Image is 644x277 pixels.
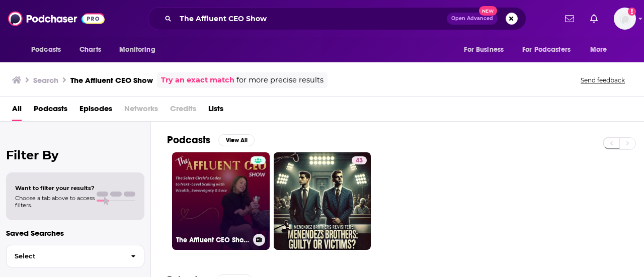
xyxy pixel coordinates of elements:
[8,9,105,28] img: Podchaser - Follow, Share and Rate Podcasts
[124,101,158,121] span: Networks
[586,10,602,27] a: Show notifications dropdown
[583,40,620,59] button: open menu
[6,245,144,267] button: Select
[614,8,636,30] img: User Profile
[176,236,249,244] h3: The Affluent CEO Show: The Select Circle's Codes to Next Level Scaling with Wealth Sovereignty an...
[161,74,234,86] a: Try an exact match
[148,7,526,30] div: Search podcasts, credits, & more...
[457,40,516,59] button: open menu
[522,43,571,57] span: For Podcasters
[628,8,636,16] svg: Add a profile image
[451,16,493,21] span: Open Advanced
[170,101,196,121] span: Credits
[274,152,371,250] a: 43
[112,40,168,59] button: open menu
[6,228,144,238] p: Saved Searches
[15,195,95,209] span: Choose a tab above to access filters.
[356,156,363,166] span: 43
[479,6,497,16] span: New
[208,101,223,121] a: Lists
[218,134,255,146] button: View All
[464,43,504,57] span: For Business
[167,134,210,146] h2: Podcasts
[24,40,74,59] button: open menu
[70,75,153,85] h3: The Affluent CEO Show
[236,74,324,86] span: for more precise results
[590,43,607,57] span: More
[176,11,447,27] input: Search podcasts, credits, & more...
[79,101,112,121] a: Episodes
[79,43,101,57] span: Charts
[578,76,628,84] button: Send feedback
[172,152,270,250] a: The Affluent CEO Show: The Select Circle's Codes to Next Level Scaling with Wealth Sovereignty an...
[31,43,61,57] span: Podcasts
[7,253,123,259] span: Select
[33,75,58,85] h3: Search
[73,40,107,59] a: Charts
[34,101,67,121] a: Podcasts
[614,8,636,30] button: Show profile menu
[614,8,636,30] span: Logged in as HavasFormulab2b
[352,156,367,164] a: 43
[15,184,95,192] span: Want to filter your results?
[447,13,498,25] button: Open AdvancedNew
[167,134,255,146] a: PodcastsView All
[6,148,144,162] h2: Filter By
[119,43,155,57] span: Monitoring
[516,40,585,59] button: open menu
[12,101,22,121] a: All
[561,10,578,27] a: Show notifications dropdown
